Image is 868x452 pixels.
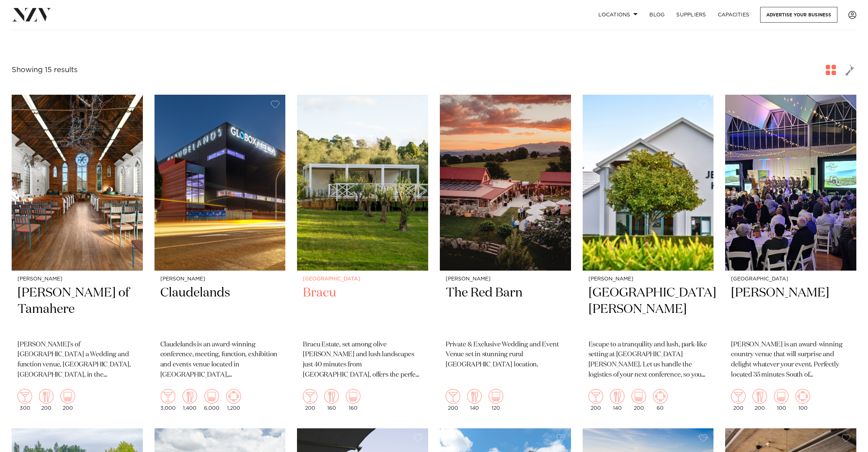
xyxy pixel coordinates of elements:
div: 200 [60,389,75,411]
small: [GEOGRAPHIC_DATA] [731,276,851,282]
img: theatre.png [632,389,646,404]
p: Escape to a tranquility and lush, park-like setting at [GEOGRAPHIC_DATA][PERSON_NAME]. Let us han... [589,340,708,381]
h2: The Red Barn [446,285,565,334]
div: 6,000 [204,389,219,411]
img: theatre.png [60,389,75,404]
div: 100 [774,389,789,411]
img: meeting.png [795,389,810,404]
img: dining.png [183,389,197,404]
img: dining.png [324,389,339,404]
div: 120 [489,389,503,411]
img: meeting.png [226,389,241,404]
img: dining.png [610,389,625,404]
div: 160 [324,389,339,411]
a: SUPPLIERS [670,7,712,23]
p: Bracu Estate, set among olive [PERSON_NAME] and lush landscapes just 40 minutes from [GEOGRAPHIC_... [303,340,422,381]
p: [PERSON_NAME]’s of [GEOGRAPHIC_DATA] a Wedding and function venue, [GEOGRAPHIC_DATA], [GEOGRAPHIC... [17,340,137,381]
a: BLOG [644,7,670,23]
div: 200 [589,389,603,411]
a: [PERSON_NAME] [PERSON_NAME] of Tamahere [PERSON_NAME]’s of [GEOGRAPHIC_DATA] a Wedding and functi... [12,95,143,417]
a: [GEOGRAPHIC_DATA] [PERSON_NAME] [PERSON_NAME] is an award-winning country venue that will surpris... [725,95,856,417]
a: [GEOGRAPHIC_DATA] Bracu Bracu Estate, set among olive [PERSON_NAME] and lush landscapes just 40 m... [297,95,428,417]
div: 1,200 [226,389,241,411]
div: 300 [17,389,32,411]
h2: [PERSON_NAME] [731,285,851,334]
p: [PERSON_NAME] is an award-winning country venue that will surprise and delight whatever your even... [731,340,851,381]
div: 200 [303,389,317,411]
img: dining.png [752,389,767,404]
img: dining.png [467,389,482,404]
a: Capacities [712,7,755,23]
small: [GEOGRAPHIC_DATA] [303,276,422,282]
small: [PERSON_NAME] [446,276,565,282]
div: 140 [467,389,482,411]
h2: Claudelands [160,285,280,334]
img: cocktail.png [303,389,317,404]
p: Private & Exclusive Wedding and Event Venue set in stunning rural [GEOGRAPHIC_DATA] location. [446,340,565,370]
div: 200 [632,389,646,411]
a: Locations [593,7,644,23]
div: 3,000 [160,389,176,411]
div: 1,400 [183,389,197,411]
a: [PERSON_NAME] [GEOGRAPHIC_DATA][PERSON_NAME] Escape to a tranquility and lush, park-like setting ... [583,95,714,417]
small: [PERSON_NAME] [160,276,280,282]
img: theatre.png [489,389,503,404]
img: dining.png [39,389,54,404]
div: 200 [39,389,54,411]
img: meeting.png [653,389,668,404]
h2: [PERSON_NAME] of Tamahere [17,285,137,334]
img: theatre.png [774,389,789,404]
a: Advertise your business [760,7,837,23]
div: 160 [346,389,360,411]
small: [PERSON_NAME] [17,276,137,282]
div: 200 [731,389,746,411]
h2: [GEOGRAPHIC_DATA][PERSON_NAME] [589,285,708,334]
img: theatre.png [346,389,360,404]
a: [PERSON_NAME] Claudelands Claudelands is an award-winning conference, meeting, function, exhibiti... [155,95,286,417]
div: 200 [752,389,767,411]
div: 100 [795,389,810,411]
div: 60 [653,389,668,411]
img: nzv-logo.png [12,8,51,21]
img: cocktail.png [17,389,32,404]
h2: Bracu [303,285,422,334]
img: cocktail.png [446,389,460,404]
img: cocktail.png [589,389,603,404]
div: 140 [610,389,625,411]
div: Showing 15 results [12,64,78,76]
a: [PERSON_NAME] The Red Barn Private & Exclusive Wedding and Event Venue set in stunning rural [GEO... [440,95,571,417]
img: theatre.png [204,389,219,404]
small: [PERSON_NAME] [589,276,708,282]
img: cocktail.png [731,389,746,404]
p: Claudelands is an award-winning conference, meeting, function, exhibition and events venue locate... [160,340,280,381]
div: 200 [446,389,460,411]
img: cocktail.png [161,389,175,404]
